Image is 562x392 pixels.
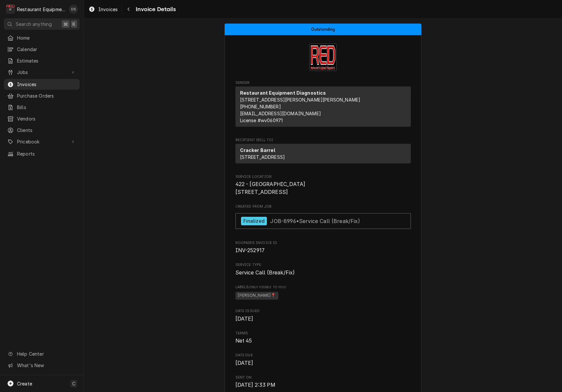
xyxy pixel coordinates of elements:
[17,362,76,369] span: What's New
[17,92,76,99] span: Purchase Orders
[235,359,411,367] span: Date Due
[6,5,15,14] div: Restaurant Equipment Diagnostics's Avatar
[235,138,411,166] div: Invoice Recipient
[4,125,80,136] a: Clients
[235,138,411,143] span: Recipient (Bill To)
[235,180,411,196] span: Service Location
[235,181,306,195] span: 422 - [GEOGRAPHIC_DATA] [STREET_ADDRESS]
[134,5,175,14] span: Invoice Details
[235,240,411,246] span: Roopairs Invoice ID
[98,6,118,13] span: Invoices
[235,353,411,358] span: Date Due
[4,67,80,78] a: Go to Jobs
[235,204,411,232] div: Created From Job
[235,86,411,129] div: Sender
[16,21,52,28] span: Search anything
[235,80,411,85] span: Sender
[17,381,32,386] span: Create
[235,360,253,366] span: [DATE]
[235,213,411,229] a: View Job
[235,375,411,380] span: Sent On
[311,27,335,31] span: Outstanding
[235,262,411,268] span: Service Type
[235,382,275,388] span: [DATE] 2:33 PM
[4,90,80,101] a: Purchase Orders
[235,262,411,276] div: Service Type
[235,291,411,301] span: [object Object]
[235,80,411,130] div: Invoice Sender
[17,57,76,64] span: Estimates
[241,217,267,226] div: Finalized
[17,104,76,111] span: Bills
[4,113,80,124] a: Vendors
[6,5,15,14] div: R
[4,348,80,359] a: Go to Help Center
[235,144,411,166] div: Recipient (Bill To)
[235,86,411,127] div: Sender
[235,353,411,367] div: Date Due
[235,247,411,254] span: Roopairs Invoice ID
[4,18,80,30] button: Search anything⌘K
[4,136,80,147] a: Go to Pricebook
[240,118,283,123] span: License # wv060971
[17,34,76,41] span: Home
[17,81,76,88] span: Invoices
[235,381,411,389] span: Sent On
[235,316,253,322] span: [DATE]
[235,174,411,179] span: Service Location
[240,104,281,109] a: [PHONE_NUMBER]
[17,127,76,134] span: Clients
[72,380,75,387] span: C
[235,331,411,345] div: Terms
[235,331,411,336] span: Terms
[309,44,337,71] img: Logo
[235,338,252,344] span: Net 45
[4,360,80,371] a: Go to What's New
[235,285,411,290] span: Labels
[240,97,361,103] span: [STREET_ADDRESS][PERSON_NAME][PERSON_NAME]
[4,102,80,113] a: Bills
[123,4,134,14] button: Navigate back
[240,154,285,160] span: [STREET_ADDRESS]
[249,285,286,289] span: (Only Visible to You)
[240,111,321,116] a: [EMAIL_ADDRESS][DOMAIN_NAME]
[225,24,421,35] div: Status
[235,337,411,345] span: Terms
[235,308,411,314] span: Date Issued
[17,46,76,53] span: Calendar
[235,292,278,300] span: [PERSON_NAME]📍
[17,350,76,357] span: Help Center
[17,115,76,122] span: Vendors
[17,138,67,145] span: Pricebook
[270,217,360,224] span: JOB-8996 • Service Call (Break/Fix)
[4,79,80,90] a: Invoices
[69,5,78,14] div: Derek Stewart's Avatar
[235,375,411,389] div: Sent On
[69,5,78,14] div: DS
[235,174,411,196] div: Service Location
[240,90,326,96] strong: Restaurant Equipment Diagnostics
[17,150,76,157] span: Reports
[235,144,411,163] div: Recipient (Bill To)
[17,69,67,76] span: Jobs
[72,21,75,28] span: K
[4,148,80,159] a: Reports
[235,240,411,254] div: Roopairs Invoice ID
[235,315,411,323] span: Date Issued
[63,21,68,28] span: ⌘
[235,308,411,323] div: Date Issued
[4,44,80,55] a: Calendar
[240,147,275,153] strong: Cracker Barrel
[86,4,120,15] a: Invoices
[235,269,411,277] span: Service Type
[4,32,80,43] a: Home
[235,285,411,301] div: [object Object]
[235,204,411,209] span: Created From Job
[17,6,65,13] div: Restaurant Equipment Diagnostics
[235,270,295,276] span: Service Call (Break/Fix)
[4,55,80,66] a: Estimates
[235,247,265,253] span: INV-252917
